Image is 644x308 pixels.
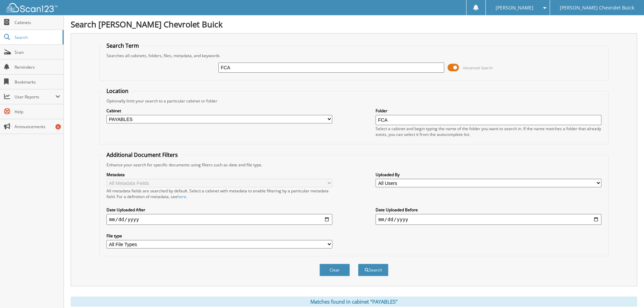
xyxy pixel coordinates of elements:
div: 6 [55,124,61,129]
span: Reminders [15,64,60,70]
span: User Reports [15,94,55,100]
span: Announcements [15,124,60,129]
span: Cabinets [15,20,60,25]
label: File type [106,233,332,239]
div: Searches all cabinets, folders, files, metadata, and keywords [103,53,605,58]
div: All metadata fields are searched by default. Select a cabinet with metadata to enable filtering b... [106,188,332,199]
span: Bookmarks [15,79,60,85]
span: Advanced Search [463,65,493,70]
span: Search [15,34,59,40]
legend: Search Term [103,42,142,49]
span: Help [15,109,60,115]
div: Optionally limit your search to a particular cabinet or folder [103,98,605,104]
legend: Additional Document Filters [103,151,181,159]
label: Cabinet [106,108,332,114]
label: Date Uploaded Before [376,207,601,213]
a: here [177,194,186,199]
span: [PERSON_NAME] Chevrolet Buick [560,6,634,10]
label: Uploaded By [376,172,601,177]
div: Matches found in cabinet "PAYABLES" [71,297,637,307]
button: Search [358,264,388,276]
input: end [376,214,601,225]
label: Date Uploaded After [106,207,332,213]
label: Folder [376,108,601,114]
input: start [106,214,332,225]
button: Clear [319,264,350,276]
h1: Search [PERSON_NAME] Chevrolet Buick [71,19,637,30]
span: [PERSON_NAME] [496,6,533,10]
label: Metadata [106,172,332,177]
img: scan123-logo-white.svg [7,3,57,12]
legend: Location [103,87,132,95]
span: Scan [15,49,60,55]
div: Enhance your search for specific documents using filters such as date and file type. [103,162,605,168]
div: Select a cabinet and begin typing the name of the folder you want to search in. If the name match... [376,126,601,137]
